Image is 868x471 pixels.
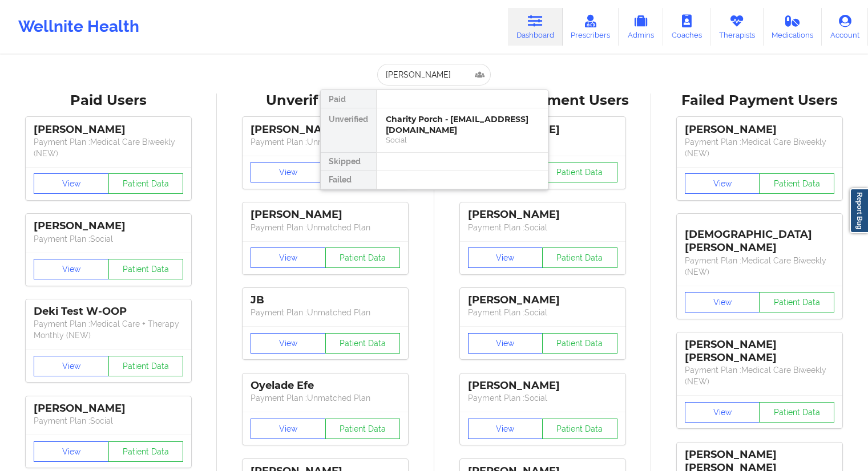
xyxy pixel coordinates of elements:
button: View [685,173,760,194]
p: Payment Plan : Medical Care Biweekly (NEW) [34,136,183,159]
p: Payment Plan : Social [468,307,617,318]
button: Patient Data [108,259,184,279]
button: View [34,356,109,376]
p: Payment Plan : Unmatched Plan [251,307,400,318]
a: Prescribers [563,8,619,46]
a: Medications [764,8,822,46]
a: Admins [619,8,663,46]
a: Report Bug [850,188,868,233]
button: View [685,402,760,423]
button: View [251,247,326,268]
p: Payment Plan : Medical Care Biweekly (NEW) [685,136,834,159]
button: Patient Data [759,173,834,194]
p: Payment Plan : Medical Care + Therapy Monthly (NEW) [34,318,183,341]
a: Dashboard [508,8,563,46]
button: View [251,333,326,354]
div: JB [251,294,400,307]
div: Unverified Users [225,92,426,109]
div: [PERSON_NAME] [34,402,183,415]
button: View [468,419,543,439]
button: View [468,333,543,354]
p: Payment Plan : Social [468,392,617,404]
div: Oyelade Efe [251,379,400,392]
p: Payment Plan : Unmatched Plan [251,392,400,404]
button: Patient Data [325,419,401,439]
div: [PERSON_NAME] [468,208,617,221]
button: Patient Data [759,402,834,423]
div: [PERSON_NAME] [468,294,617,307]
button: View [251,419,326,439]
button: View [34,259,109,279]
button: Patient Data [542,419,617,439]
p: Payment Plan : Medical Care Biweekly (NEW) [685,364,834,387]
button: View [34,173,109,194]
button: View [34,441,109,462]
div: [PERSON_NAME] [685,123,834,136]
button: Patient Data [108,441,184,462]
button: Patient Data [108,356,184,376]
p: Payment Plan : Medical Care Biweekly (NEW) [685,255,834,278]
div: [PERSON_NAME] [251,123,400,136]
p: Payment Plan : Social [34,415,183,427]
div: Failed Payment Users [659,92,860,109]
p: Payment Plan : Social [468,222,617,233]
p: Payment Plan : Unmatched Plan [251,222,400,233]
div: Skipped [321,153,376,171]
button: Patient Data [108,173,184,194]
div: Paid [321,90,376,108]
button: Patient Data [759,292,834,312]
div: Charity Porch - [EMAIL_ADDRESS][DOMAIN_NAME] [386,114,539,135]
a: Coaches [663,8,710,46]
button: View [685,292,760,312]
div: [PERSON_NAME] [34,220,183,233]
p: Payment Plan : Social [34,233,183,245]
button: View [468,247,543,268]
button: Patient Data [325,247,401,268]
div: Social [386,135,539,145]
div: [PERSON_NAME] [PERSON_NAME] [685,338,834,364]
div: [PERSON_NAME] [468,379,617,392]
button: Patient Data [542,333,617,354]
div: Paid Users [8,92,209,109]
a: Account [822,8,868,46]
div: [PERSON_NAME] [251,208,400,221]
a: Therapists [710,8,764,46]
button: Patient Data [542,247,617,268]
div: Deki Test W-OOP [34,305,183,318]
button: View [251,162,326,182]
div: Failed [321,171,376,189]
div: Unverified [321,108,376,153]
div: [DEMOGRAPHIC_DATA][PERSON_NAME] [685,220,834,254]
button: Patient Data [325,333,401,354]
p: Payment Plan : Unmatched Plan [251,136,400,148]
div: [PERSON_NAME] [34,123,183,136]
button: Patient Data [542,162,617,182]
